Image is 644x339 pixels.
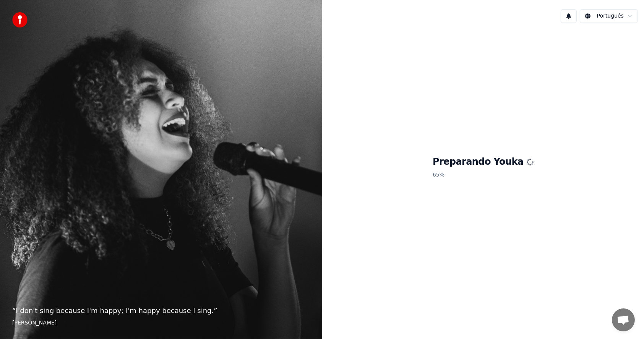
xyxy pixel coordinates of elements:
h1: Preparando Youka [433,156,534,168]
div: Conversa aberta [612,308,635,331]
p: 65 % [433,168,534,182]
p: “ I don't sing because I'm happy; I'm happy because I sing. ” [12,305,310,316]
img: youka [12,12,28,28]
footer: [PERSON_NAME] [12,319,310,327]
